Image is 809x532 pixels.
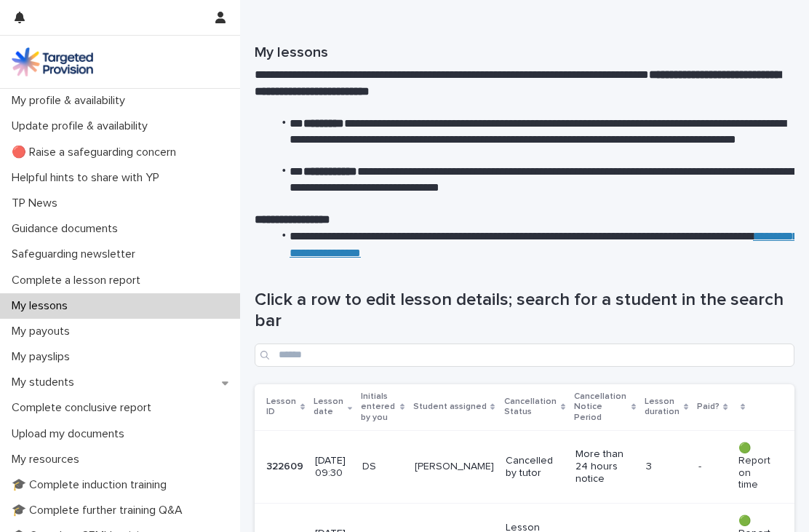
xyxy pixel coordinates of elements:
[504,394,557,421] p: Cancellation Status
[738,442,771,491] p: 🟢 Report on time
[6,119,159,133] p: Update profile & availability
[6,504,194,517] p: 🎓 Complete further training Q&A
[362,461,403,473] p: DS
[255,344,794,367] input: Search
[255,290,794,332] h1: Click a row to edit lesson details; search for a student in the search bar
[12,47,93,76] img: M5nRWzHhSzIhMunXDL62
[6,171,171,185] p: Helpful hints to share with YP
[575,448,634,485] p: More than 24 hours notice
[314,394,344,421] p: Lesson date
[415,461,494,473] p: [PERSON_NAME]
[361,389,396,426] p: Initials entered by you
[266,458,306,473] p: 322609
[6,299,79,313] p: My lessons
[574,389,628,426] p: Cancellation Notice Period
[6,94,137,108] p: My profile & availability
[6,350,81,364] p: My payslips
[6,196,69,210] p: TP News
[6,401,163,415] p: Complete conclusive report
[6,453,91,467] p: My resources
[646,461,687,473] p: 3
[6,478,178,492] p: 🎓 Complete induction training
[6,222,129,236] p: Guidance documents
[698,458,704,473] p: -
[266,394,297,421] p: Lesson ID
[6,427,136,441] p: Upload my documents
[315,455,351,480] p: [DATE] 09:30
[6,274,152,287] p: Complete a lesson report
[645,394,680,421] p: Lesson duration
[255,44,794,61] h1: My lessons
[506,455,564,480] p: Cancelled by tutor
[697,399,720,415] p: Paid?
[255,430,794,503] tr: 322609322609 [DATE] 09:30DS[PERSON_NAME]Cancelled by tutorMore than 24 hours notice3-- 🟢 Report o...
[6,325,81,338] p: My payouts
[6,247,147,261] p: Safeguarding newsletter
[6,146,188,159] p: 🔴 Raise a safeguarding concern
[413,399,487,415] p: Student assigned
[6,376,86,389] p: My students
